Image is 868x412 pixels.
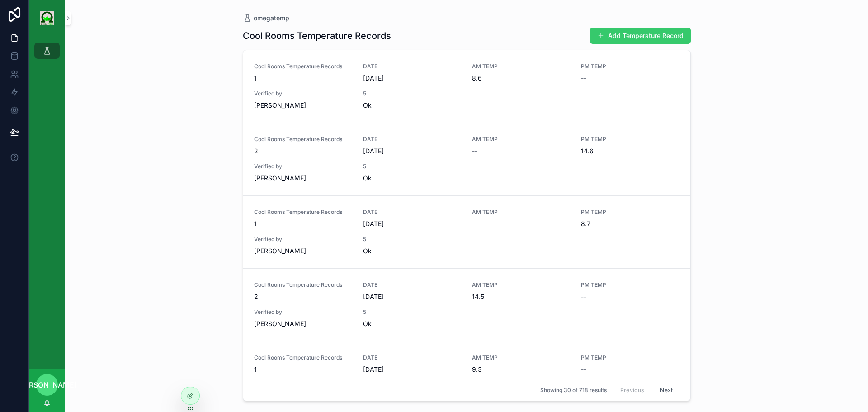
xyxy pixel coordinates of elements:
[254,219,352,228] span: 1
[363,236,461,243] span: 5
[363,163,461,170] span: 5
[254,236,352,243] span: Verified by
[254,147,352,156] span: 2
[472,63,570,70] span: AM TEMP
[581,219,679,228] span: 8.7
[254,163,352,170] span: Verified by
[540,387,607,394] span: Showing 30 of 718 results
[17,379,77,390] span: [PERSON_NAME]
[254,14,289,23] span: omegatemp
[254,292,352,301] span: 2
[472,74,570,83] span: 8.6
[363,101,461,110] span: Ok
[581,208,679,216] span: PM TEMP
[363,147,461,156] span: [DATE]
[243,268,690,341] a: Cool Rooms Temperature Records2DATE[DATE]AM TEMP14.5PM TEMP--Verified by[PERSON_NAME]5Ok
[363,219,461,228] span: [DATE]
[363,90,461,97] span: 5
[254,365,352,374] span: 1
[472,281,570,289] span: AM TEMP
[472,147,477,156] span: --
[40,11,54,25] img: App logo
[581,281,679,289] span: PM TEMP
[243,195,690,268] a: Cool Rooms Temperature Records1DATE[DATE]AM TEMPPM TEMP8.7Verified by[PERSON_NAME]5Ok
[363,365,461,374] span: [DATE]
[581,74,586,83] span: --
[243,29,391,42] h1: Cool Rooms Temperature Records
[581,292,586,301] span: --
[472,208,570,216] span: AM TEMP
[254,101,352,110] span: [PERSON_NAME]
[363,63,461,70] span: DATE
[243,123,690,195] a: Cool Rooms Temperature Records2DATE[DATE]AM TEMP--PM TEMP14.6Verified by[PERSON_NAME]5Ok
[581,354,679,361] span: PM TEMP
[590,28,691,44] button: Add Temperature Record
[254,319,352,328] span: [PERSON_NAME]
[254,174,352,183] span: [PERSON_NAME]
[254,63,352,70] span: Cool Rooms Temperature Records
[254,246,352,256] span: [PERSON_NAME]
[472,136,570,143] span: AM TEMP
[581,63,679,70] span: PM TEMP
[363,292,461,301] span: [DATE]
[363,74,461,83] span: [DATE]
[254,90,352,97] span: Verified by
[254,308,352,316] span: Verified by
[581,136,679,143] span: PM TEMP
[654,383,679,397] button: Next
[254,354,352,361] span: Cool Rooms Temperature Records
[581,147,679,156] span: 14.6
[363,281,461,289] span: DATE
[472,365,570,374] span: 9.3
[254,281,352,289] span: Cool Rooms Temperature Records
[581,365,586,374] span: --
[363,308,461,316] span: 5
[29,36,65,71] div: scrollable content
[243,14,289,23] a: omegatemp
[472,292,570,301] span: 14.5
[363,208,461,216] span: DATE
[254,136,352,143] span: Cool Rooms Temperature Records
[254,208,352,216] span: Cool Rooms Temperature Records
[363,174,461,183] span: Ok
[363,354,461,361] span: DATE
[243,50,690,123] a: Cool Rooms Temperature Records1DATE[DATE]AM TEMP8.6PM TEMP--Verified by[PERSON_NAME]5Ok
[254,74,352,83] span: 1
[363,319,461,328] span: Ok
[363,136,461,143] span: DATE
[472,354,570,361] span: AM TEMP
[363,246,461,256] span: Ok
